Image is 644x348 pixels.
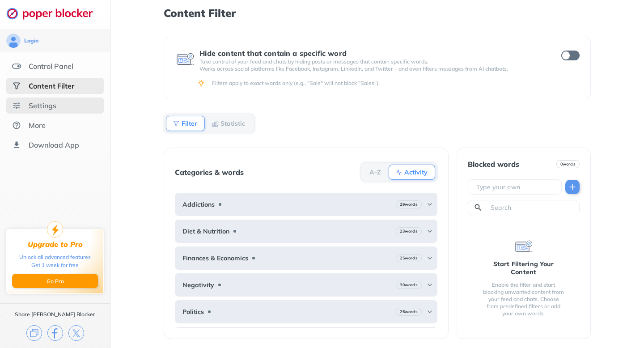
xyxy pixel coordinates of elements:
[199,65,545,72] p: Works across social platforms like Facebook, Instagram, LinkedIn, and Twitter – and even filters ...
[404,170,428,175] b: Activity
[29,81,74,90] div: Content Filter
[220,121,245,126] b: Statistic
[182,228,229,235] b: Diet & Nutrition
[29,62,73,71] div: Control Panel
[182,281,214,289] b: Negativity
[369,170,381,175] b: A-Z
[395,169,402,176] img: Activity
[400,255,417,261] b: 25 words
[173,120,180,127] img: Filter
[24,37,38,44] div: Login
[12,101,21,110] img: settings.svg
[47,325,63,341] img: facebook.svg
[68,325,84,341] img: x.svg
[468,160,519,168] div: Blocked words
[490,203,576,212] input: Search
[12,274,98,288] button: Go Pro
[182,308,204,315] b: Politics
[475,182,558,191] input: Type your own
[29,121,46,130] div: More
[164,7,590,19] h1: Content Filter
[6,34,21,48] img: avatar.svg
[175,168,244,176] div: Categories & words
[482,281,565,317] div: Enable the filter and start blocking unwanted content from your feed and chats. Choose from prede...
[28,240,83,249] div: Upgrade to Pro
[212,120,219,127] img: Statistic
[400,282,417,288] b: 30 words
[12,121,21,130] img: about.svg
[15,311,95,318] div: Share [PERSON_NAME] Blocker
[31,261,79,269] div: Get 1 week for free
[199,58,545,65] p: Take control of your feed and chats by hiding posts or messages that contain specific words.
[182,201,215,208] b: Addictions
[12,140,21,149] img: download-app.svg
[182,255,248,262] b: Finances & Economics
[199,49,545,57] div: Hide content that contain a specific word
[482,260,565,276] div: Start Filtering Your Content
[400,309,417,315] b: 26 words
[400,228,417,234] b: 23 words
[212,80,578,87] div: Filters apply to exact words only (e.g., "Sale" will not block "Sales").
[182,121,197,126] b: Filter
[6,7,102,20] img: logo-webpage.svg
[29,101,56,110] div: Settings
[26,325,42,341] img: copy.svg
[19,253,91,261] div: Unlock all advanced features
[47,221,63,238] img: upgrade-to-pro.svg
[12,81,21,90] img: social-selected.svg
[12,62,21,71] img: features.svg
[400,201,417,208] b: 29 words
[560,161,576,167] b: 0 words
[29,140,79,149] div: Download App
